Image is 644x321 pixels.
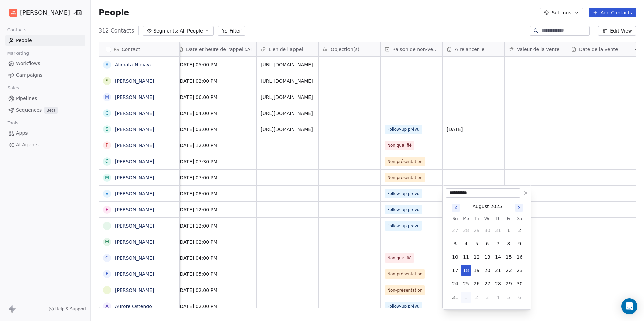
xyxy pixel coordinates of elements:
button: 8 [503,238,514,249]
button: 24 [450,278,461,289]
button: 27 [482,278,493,289]
button: Go to next month [514,203,524,212]
button: 9 [514,238,525,249]
th: Monday [461,215,471,222]
button: 30 [514,278,525,289]
button: 3 [450,238,461,249]
button: 3 [482,292,493,303]
button: 5 [471,238,482,249]
button: 4 [461,238,471,249]
button: 19 [471,265,482,276]
th: Wednesday [482,215,493,222]
button: 23 [514,265,525,276]
button: 16 [514,252,525,262]
button: 29 [503,278,514,289]
th: Saturday [514,215,525,222]
button: 26 [471,278,482,289]
button: 25 [461,278,471,289]
button: 4 [493,292,503,303]
button: 21 [493,265,503,276]
button: 2 [471,292,482,303]
button: 28 [493,278,503,289]
button: 18 [461,265,471,276]
button: 5 [503,292,514,303]
button: 10 [450,252,461,262]
button: 1 [461,292,471,303]
button: 13 [482,252,493,262]
button: Go to previous month [451,203,461,212]
button: 7 [493,238,503,249]
button: 20 [482,265,493,276]
button: 28 [461,225,471,236]
button: 29 [471,225,482,236]
button: 1 [503,225,514,236]
th: Friday [503,215,514,222]
button: 12 [471,252,482,262]
button: 11 [461,252,471,262]
button: 31 [450,292,461,303]
button: 6 [514,292,525,303]
button: 2 [514,225,525,236]
button: 6 [482,238,493,249]
button: 15 [503,252,514,262]
button: 17 [450,265,461,276]
div: August 2025 [472,203,502,210]
button: 27 [450,225,461,236]
button: 30 [482,225,493,236]
th: Tuesday [471,215,482,222]
button: 22 [503,265,514,276]
button: 14 [493,252,503,262]
th: Sunday [450,215,461,222]
button: 31 [493,225,503,236]
th: Thursday [493,215,503,222]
